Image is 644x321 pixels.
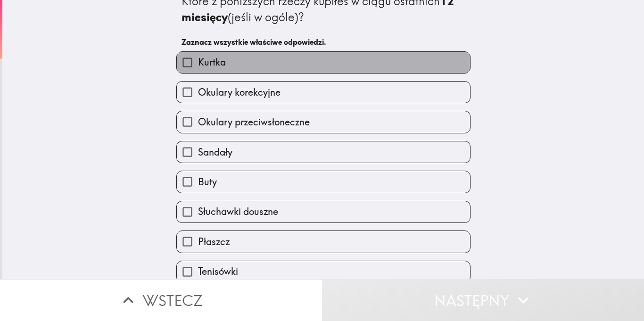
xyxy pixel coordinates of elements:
[177,171,470,192] button: Buty
[177,141,470,163] button: Sandały
[198,265,238,278] span: Tenisówki
[177,52,470,73] button: Kurtka
[198,146,232,159] span: Sandały
[182,37,465,47] h6: Zaznacz wszystkie właściwe odpowiedzi.
[177,111,470,132] button: Okulary przeciwsłoneczne
[198,175,217,189] span: Buty
[322,279,644,321] button: Następny
[198,205,278,218] span: Słuchawki douszne
[177,261,470,282] button: Tenisówki
[198,56,226,69] span: Kurtka
[198,86,281,99] span: Okulary korekcyjne
[177,201,470,222] button: Słuchawki douszne
[198,235,230,248] span: Płaszcz
[177,82,470,103] button: Okulary korekcyjne
[198,115,310,129] span: Okulary przeciwsłoneczne
[177,231,470,252] button: Płaszcz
